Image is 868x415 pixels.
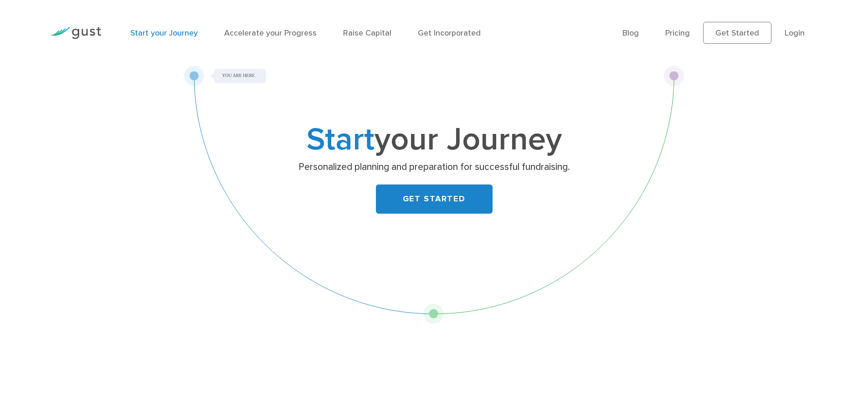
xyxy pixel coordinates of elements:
a: Raise Capital [343,28,391,38]
a: Get Started [703,22,771,44]
a: GET STARTED [376,184,493,214]
a: Get Incorporated [418,28,481,38]
h1: your Journey [254,125,614,154]
img: Gust Logo [50,27,101,39]
a: Pricing [665,28,690,38]
a: Accelerate your Progress [224,28,317,38]
p: Personalized planning and preparation for successful fundraising. [257,161,611,174]
a: Login [785,28,805,38]
span: Start [307,120,375,159]
a: Blog [622,28,639,38]
a: Start your Journey [130,28,198,38]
